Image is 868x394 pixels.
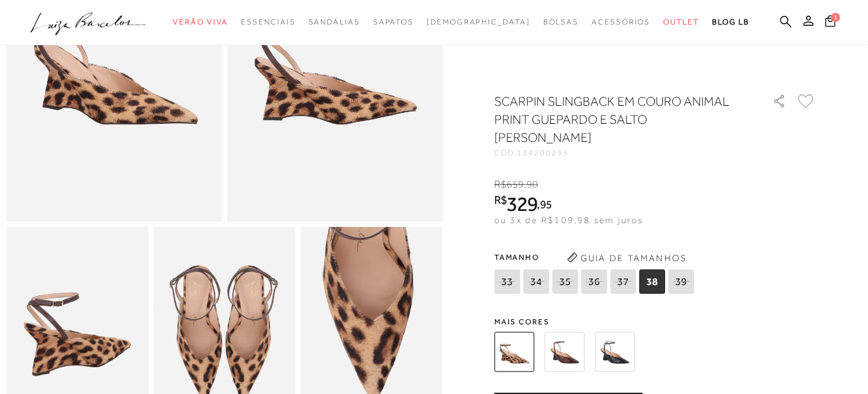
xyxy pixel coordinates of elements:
[173,17,228,26] span: Verão Viva
[494,332,534,372] img: SCARPIN SLINGBACK EM COURO ANIMAL PRINT GUEPARDO E SALTO ANABELA
[543,10,579,34] a: categoryNavScreenReaderText
[610,270,636,294] span: 37
[507,192,537,215] span: 329
[595,332,635,372] img: SCARPIN SLINGBACK EM COURO CROCO PRETO E SALTO ANABELA
[373,17,414,26] span: Sapatos
[592,17,651,26] span: Acessórios
[494,270,520,294] span: 33
[525,179,539,190] i: ,
[494,318,816,326] span: Mais cores
[427,10,530,34] a: noSubCategoriesText
[494,149,752,157] div: CÓD:
[592,10,651,34] a: categoryNavScreenReaderText
[537,199,552,210] i: ,
[563,248,691,268] button: Guia de Tamanhos
[241,17,295,26] span: Essenciais
[494,215,643,225] span: ou 3x de R$109,98 sem juros
[494,248,697,267] span: Tamanho
[712,10,749,34] a: BLOG LB
[173,10,228,34] a: categoryNavScreenReaderText
[494,92,736,146] h1: SCARPIN SLINGBACK EM COURO ANIMAL PRINT GUEPARDO E SALTO [PERSON_NAME]
[543,17,579,26] span: Bolsas
[373,10,414,34] a: categoryNavScreenReaderText
[309,10,360,34] a: categoryNavScreenReaderText
[540,197,552,211] span: 95
[581,270,607,294] span: 36
[517,148,569,157] span: 134200295
[241,10,295,34] a: categoryNavScreenReaderText
[427,17,530,26] span: [DEMOGRAPHIC_DATA]
[664,10,700,34] a: categoryNavScreenReaderText
[639,270,665,294] span: 38
[523,270,549,294] span: 34
[526,179,538,190] span: 90
[545,332,584,372] img: SCARPIN SLINGBACK EM COURO CROCO CAFÉ E SALTO ANABELA
[822,14,840,32] button: 1
[712,17,749,26] span: BLOG LB
[668,270,694,294] span: 39
[664,17,700,26] span: Outlet
[494,179,506,190] i: R$
[506,179,524,190] span: 659
[494,194,507,206] i: R$
[309,17,360,26] span: Sandálias
[552,270,578,294] span: 35
[831,13,840,22] span: 1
